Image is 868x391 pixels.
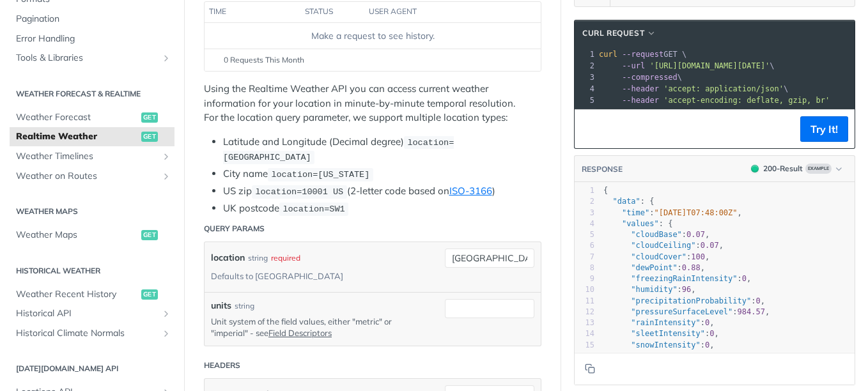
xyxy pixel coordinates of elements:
[622,73,678,82] span: --compressed
[575,83,596,95] div: 4
[211,249,245,267] label: location
[599,84,788,93] span: \
[141,132,158,142] span: get
[631,252,686,261] span: "cloudCover"
[16,288,138,301] span: Weather Recent History
[248,249,268,267] div: string
[16,307,158,320] span: Historical API
[575,196,594,207] div: 2
[364,2,515,22] th: user agent
[663,84,784,93] span: 'accept: application/json'
[622,84,659,93] span: --header
[10,147,174,166] a: Weather TimelinesShow subpages for Weather Timelines
[575,208,594,218] div: 3
[16,111,138,124] span: Weather Forecast
[161,309,171,319] button: Show subpages for Historical API
[235,300,254,312] div: string
[10,304,174,323] a: Historical APIShow subpages for Historical API
[631,296,751,305] span: "precipitationProbability"
[682,285,691,294] span: 96
[575,328,594,339] div: 14
[141,230,158,240] span: get
[16,52,158,65] span: Tools & Libraries
[16,130,138,143] span: Realtime Weather
[705,341,709,349] span: 0
[751,165,759,172] span: 200
[210,29,536,43] div: Make a request to see history.
[622,219,659,228] span: "values"
[603,329,719,338] span: : ,
[603,274,751,283] span: : ,
[223,184,541,199] li: US zip (2-letter code based on )
[631,329,705,338] span: "sleetIntensity"
[10,285,174,304] a: Weather Recent Historyget
[223,167,541,181] li: City name
[599,50,686,59] span: GET \
[631,341,700,349] span: "snowIntensity"
[603,186,608,195] span: {
[581,119,599,139] button: Copy to clipboard
[283,204,345,214] span: location=SW1
[141,289,158,300] span: get
[10,127,174,146] a: Realtime Weatherget
[449,185,492,197] a: ISO-3166
[575,307,594,318] div: 12
[631,274,737,283] span: "freezingRainIntensity"
[575,95,596,106] div: 5
[205,2,300,22] th: time
[582,27,644,39] span: cURL Request
[631,318,700,327] span: "rainIntensity"
[16,327,158,340] span: Historical Climate Normals
[603,219,672,228] span: : {
[686,230,705,239] span: 0.07
[631,285,677,294] span: "humidity"
[581,163,623,176] button: RESPONSE
[756,296,760,305] span: 0
[663,96,830,105] span: 'accept-encoding: deflate, gzip, br'
[603,318,715,327] span: : ,
[16,13,171,26] span: Pagination
[603,230,709,239] span: : ,
[575,229,594,240] div: 5
[603,197,655,206] span: : {
[575,263,594,273] div: 8
[575,72,596,83] div: 3
[575,252,594,263] div: 7
[575,351,594,362] div: 16
[603,307,770,316] span: : ,
[575,284,594,295] div: 10
[655,208,738,217] span: "[DATE]T07:48:00Z"
[603,296,765,305] span: : ,
[742,274,747,283] span: 0
[631,263,677,272] span: "dewPoint"
[603,208,742,217] span: : ,
[16,150,158,163] span: Weather Timelines
[575,60,596,72] div: 2
[575,273,594,284] div: 9
[599,50,617,59] span: curl
[10,29,174,49] a: Error Handling
[204,223,265,234] div: Query Params
[631,307,732,316] span: "pressureSurfaceLevel"
[10,88,174,100] h2: Weather Forecast & realtime
[271,249,300,267] div: required
[255,187,343,197] span: location=10001 US
[211,299,231,312] label: units
[10,226,174,245] a: Weather Mapsget
[622,50,663,59] span: --request
[204,360,240,371] div: Headers
[223,135,541,165] li: Latitude and Longitude (Decimal degree)
[204,82,541,125] p: Using the Realtime Weather API you can access current weather information for your location in mi...
[10,206,174,217] h2: Weather Maps
[16,229,138,241] span: Weather Maps
[701,241,719,250] span: 0.07
[622,96,659,105] span: --header
[211,267,343,286] div: Defaults to [GEOGRAPHIC_DATA]
[603,263,705,272] span: : ,
[575,318,594,328] div: 13
[271,170,369,180] span: location=[US_STATE]
[800,116,848,142] button: Try It!
[603,252,709,261] span: : ,
[631,241,695,250] span: "cloudCeiling"
[575,218,594,229] div: 4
